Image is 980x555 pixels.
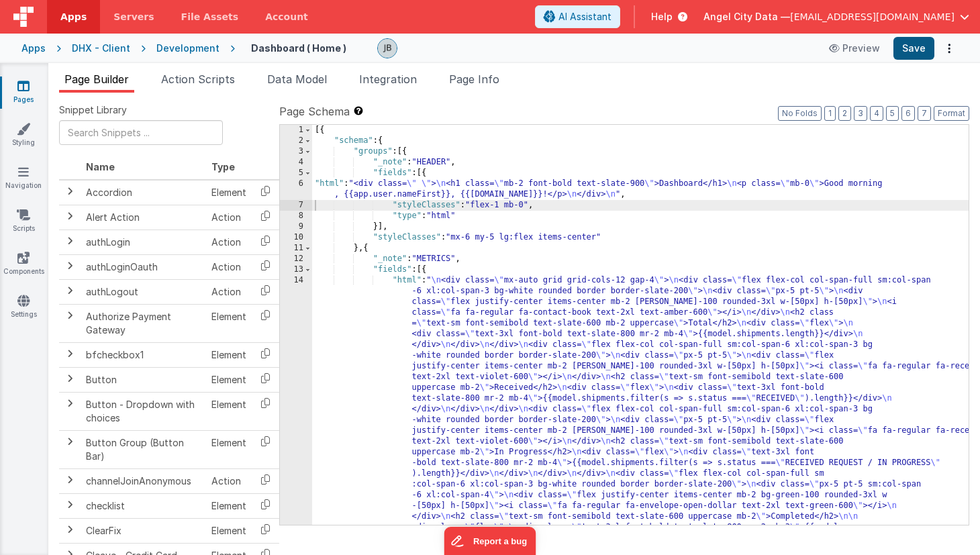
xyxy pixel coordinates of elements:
[535,5,620,28] button: AI Assistant
[206,392,252,430] td: Element
[59,120,223,145] input: Search Snippets ...
[206,180,252,205] td: Element
[81,230,206,254] td: authLogin
[280,146,312,157] div: 3
[854,106,867,121] button: 3
[790,10,954,23] span: [EMAIL_ADDRESS][DOMAIN_NAME]
[280,136,312,146] div: 2
[59,103,127,117] span: Snippet Library
[821,38,888,59] button: Preview
[651,10,673,23] span: Help
[206,342,252,367] td: Element
[280,232,312,243] div: 10
[206,493,252,518] td: Element
[280,275,312,554] div: 14
[206,205,252,230] td: Action
[280,264,312,275] div: 13
[181,10,239,23] span: File Assets
[21,42,46,55] div: Apps
[280,168,312,179] div: 5
[81,254,206,279] td: authLoginOauth
[280,200,312,211] div: 7
[280,254,312,264] div: 12
[81,279,206,304] td: authLogout
[886,106,899,121] button: 5
[703,10,969,23] button: Angel City Data — [EMAIL_ADDRESS][DOMAIN_NAME]
[251,43,346,53] h4: Dashboard ( Home )
[64,72,129,86] span: Page Builder
[86,161,115,172] span: Name
[81,392,206,430] td: Button - Dropdown with choices
[81,342,206,367] td: bfcheckbox1
[161,72,235,86] span: Action Scripts
[81,430,206,468] td: Button Group (Button Bar)
[279,103,350,119] span: Page Schema
[156,42,219,55] div: Development
[918,106,931,121] button: 7
[81,205,206,230] td: Alert Action
[206,367,252,392] td: Element
[901,106,915,121] button: 6
[206,304,252,342] td: Element
[280,125,312,136] div: 1
[703,10,790,23] span: Angel City Data —
[280,243,312,254] div: 11
[449,72,499,86] span: Page Info
[940,39,959,58] button: Options
[359,72,417,86] span: Integration
[81,367,206,392] td: Button
[81,518,206,543] td: ClearFix
[113,10,154,23] span: Servers
[206,468,252,493] td: Action
[893,37,934,60] button: Save
[280,221,312,232] div: 9
[81,304,206,342] td: Authorize Payment Gateway
[280,211,312,221] div: 8
[280,157,312,168] div: 4
[60,10,87,23] span: Apps
[280,179,312,200] div: 6
[81,493,206,518] td: checklist
[206,279,252,304] td: Action
[211,161,235,172] span: Type
[206,230,252,254] td: Action
[81,180,206,205] td: Accordion
[444,527,536,555] iframe: Marker.io feedback button
[81,468,206,493] td: channelJoinAnonymous
[824,106,836,121] button: 1
[72,42,130,55] div: DHX - Client
[870,106,883,121] button: 4
[206,430,252,468] td: Element
[206,254,252,279] td: Action
[267,72,327,86] span: Data Model
[206,518,252,543] td: Element
[378,39,397,58] img: 9990944320bbc1bcb8cfbc08cd9c0949
[838,106,851,121] button: 2
[778,106,822,121] button: No Folds
[934,106,969,121] button: Format
[558,10,611,23] span: AI Assistant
